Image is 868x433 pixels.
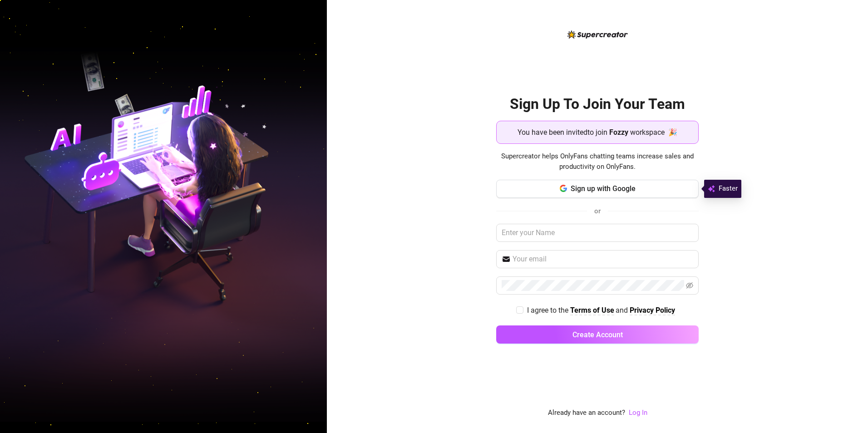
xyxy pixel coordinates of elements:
span: Faster [719,183,738,194]
span: Supercreator helps OnlyFans chatting teams increase sales and productivity on OnlyFans. [496,151,699,172]
a: Log In [629,408,647,417]
input: Your email [513,254,693,265]
span: Sign up with Google [571,184,636,193]
span: workspace 🎉 [630,127,677,138]
span: You have been invited to join [518,127,607,138]
span: and [616,306,630,315]
strong: Fozzy [609,128,628,137]
button: Sign up with Google [496,180,699,198]
strong: Terms of Use [570,306,614,315]
span: I agree to the [527,306,570,315]
input: Enter your Name [496,224,699,242]
a: Terms of Use [570,306,614,315]
span: Already have an account? [548,408,625,418]
span: eye-invisible [686,282,693,289]
img: svg%3e [708,183,715,194]
a: Log In [629,408,647,418]
span: or [594,207,601,215]
h2: Sign Up To Join Your Team [496,95,699,113]
img: logo-BBDzfeDw.svg [567,30,628,39]
a: Privacy Policy [630,306,675,315]
button: Create Account [496,325,699,344]
span: Create Account [572,330,623,339]
strong: Privacy Policy [630,306,675,315]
